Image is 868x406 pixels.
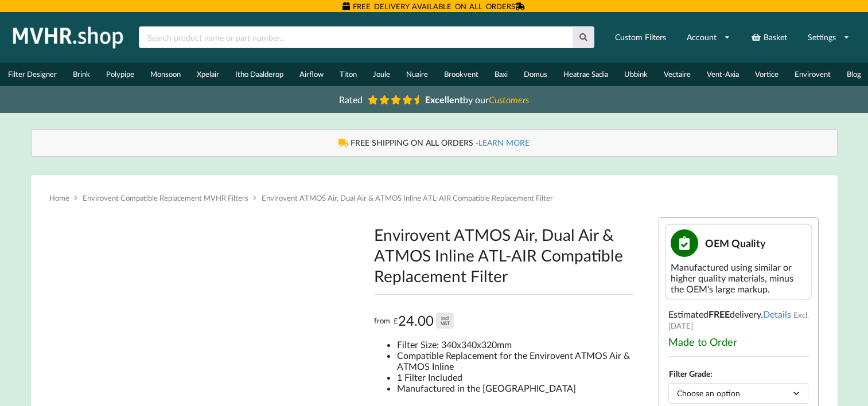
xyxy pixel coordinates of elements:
[43,137,826,149] div: FREE SHIPPING ON ALL ORDERS -
[397,339,633,350] li: Filter Size: 340x340x320mm
[374,224,633,286] h1: Envirovent ATMOS Air, Dual Air & ATMOS Inline ATL-AIR Compatible Replacement Filter
[669,369,710,378] label: Filter Grade
[555,63,616,86] a: Heatrae Sadia
[339,94,363,105] span: Rated
[189,63,227,86] a: Xpelair
[331,90,538,109] a: Rated Excellentby ourCustomers
[709,309,730,319] b: FREE
[486,63,516,86] a: Baxi
[374,316,390,325] span: from
[83,193,248,202] a: Envirovent Compatible Replacement MVHR Filters
[671,261,807,294] div: Manufactured using similar or higher quality materials, minus the OEM's large markup.
[668,335,809,348] div: Made to Order
[394,312,398,330] span: £
[441,321,450,326] div: VAT
[763,309,791,319] a: Details
[332,63,365,86] a: Titon
[656,63,699,86] a: Vectaire
[616,63,656,86] a: Ubbink
[425,94,463,105] b: Excellent
[139,26,573,48] input: Search product name or part number...
[699,63,747,86] a: Vent-Axia
[365,63,398,86] a: Joule
[397,372,633,382] li: 1 Filter Included
[98,63,142,86] a: Polypipe
[8,23,129,52] img: mvhr.shop.png
[800,27,857,48] a: Settings
[744,27,795,48] a: Basket
[478,138,530,147] a: LEARN MORE
[227,63,291,86] a: Itho Daalderop
[747,63,787,86] a: Vortice
[65,63,98,86] a: Brink
[142,63,189,86] a: Monsoon
[49,193,69,202] a: Home
[397,382,633,393] li: Manufactured in the [GEOGRAPHIC_DATA]
[262,193,553,202] span: Envirovent ATMOS Air, Dual Air & ATMOS Inline ATL-AIR Compatible Replacement Filter
[394,312,454,330] div: 24.00
[608,27,674,48] a: Custom Filters
[398,63,436,86] a: Nuaire
[787,63,839,86] a: Envirovent
[705,237,766,249] span: OEM Quality
[489,94,529,105] i: Customers
[516,63,555,86] a: Domus
[397,350,633,372] li: Compatible Replacement for the Envirovent ATMOS Air & ATMOS Inline
[291,63,332,86] a: Airflow
[425,94,529,105] span: by our
[679,27,738,48] a: Account
[441,315,449,321] div: incl
[436,63,486,86] a: Brookvent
